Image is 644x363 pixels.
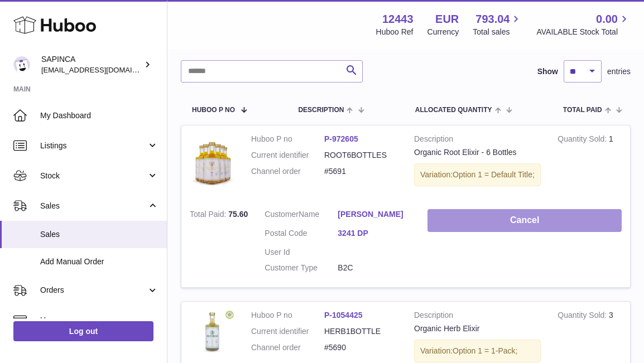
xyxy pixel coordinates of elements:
[563,107,602,114] span: Total paid
[251,310,324,321] dt: Huboo P no
[415,107,492,114] span: ALLOCATED Quantity
[338,228,411,239] a: 3241 DP
[40,256,158,267] span: Add Manual Order
[427,27,459,37] div: Currency
[453,170,535,179] span: Option 1 = Default Title;
[536,12,631,37] a: 0.00 AVAILABLE Stock Total
[324,326,397,337] dd: HERB1BOTTLE
[40,315,158,326] span: Usage
[558,134,609,146] strong: Quantity Sold
[414,163,541,186] div: Variation:
[298,107,344,114] span: Description
[40,171,147,181] span: Stock
[427,209,622,232] button: Cancel
[338,263,411,273] dd: B2C
[190,310,234,355] img: 1xHerb_NB.png
[190,210,228,221] strong: Total Paid
[549,125,630,201] td: 1
[324,311,363,320] a: P-1054425
[41,65,164,74] span: [EMAIL_ADDRESS][DOMAIN_NAME]
[13,321,153,341] a: Log out
[192,107,235,114] span: Huboo P no
[251,342,324,353] dt: Channel order
[376,27,414,37] div: Huboo Ref
[453,346,517,355] span: Option 1 = 1-Pack;
[40,110,158,121] span: My Dashboard
[324,166,397,177] dd: #5691
[41,54,142,75] div: SAPINCA
[473,12,522,37] a: 793.04 Total sales
[251,150,324,161] dt: Current identifier
[536,27,631,37] span: AVAILABLE Stock Total
[558,311,609,322] strong: Quantity Sold
[324,150,397,161] dd: ROOT6BOTTLES
[338,209,411,220] a: [PERSON_NAME]
[265,228,338,241] dt: Postal Code
[475,12,510,27] span: 793.04
[324,134,358,143] a: P-972605
[265,247,338,258] dt: User Id
[40,285,147,296] span: Orders
[265,263,338,273] dt: Customer Type
[265,210,299,219] span: Customer
[414,340,541,362] div: Variation:
[435,12,459,27] strong: EUR
[596,12,618,27] span: 0.00
[537,66,558,77] label: Show
[324,342,397,353] dd: #5690
[251,134,324,144] dt: Huboo P no
[382,12,414,27] strong: 12443
[13,56,30,73] img: info@sapinca.com
[414,310,541,323] strong: Description
[473,27,522,37] span: Total sales
[40,201,147,211] span: Sales
[265,209,338,222] dt: Name
[40,141,147,151] span: Listings
[251,326,324,337] dt: Current identifier
[228,210,248,219] span: 75.60
[40,229,158,240] span: Sales
[190,134,234,190] img: SAPINCAOrganicRootElixir6bottles_Nobackground_2677f5b5-027a-481e-902f-b1b90044b92f.png
[251,166,324,177] dt: Channel order
[414,147,541,158] div: Organic Root Elixir - 6 Bottles
[414,323,541,334] div: Organic Herb Elixir
[414,134,541,147] strong: Description
[607,66,631,77] span: entries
